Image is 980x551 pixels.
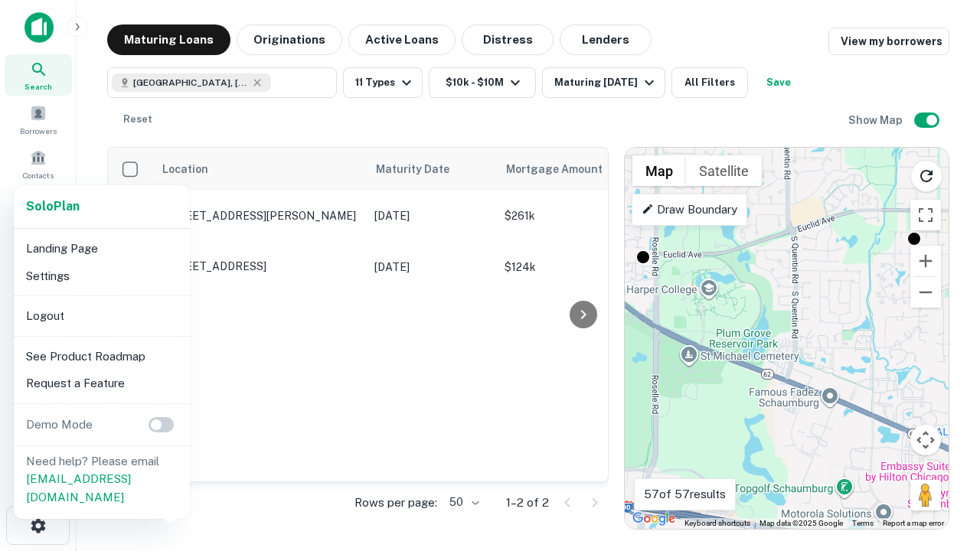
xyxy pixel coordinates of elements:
a: SoloPlan [26,197,80,216]
li: Request a Feature [20,370,184,397]
p: Demo Mode [20,416,99,434]
li: Logout [20,302,184,330]
p: Need help? Please email [26,452,178,507]
li: Settings [20,262,184,290]
iframe: Chat Widget [903,380,980,453]
li: See Product Roadmap [20,343,184,370]
strong: Solo Plan [26,199,80,214]
li: Landing Page [20,235,184,262]
a: [EMAIL_ADDRESS][DOMAIN_NAME] [26,472,131,504]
